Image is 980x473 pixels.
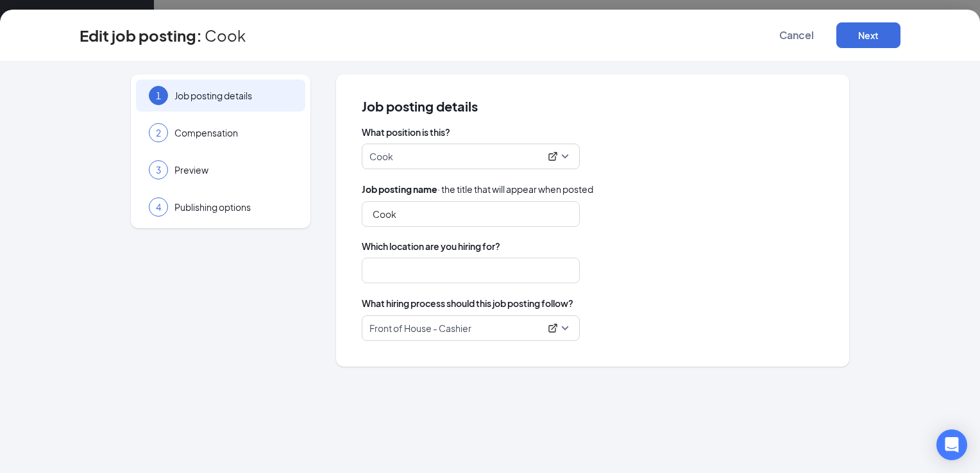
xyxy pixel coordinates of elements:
b: Job posting name [362,183,437,195]
span: Job posting details [174,89,292,102]
span: What hiring process should this job posting follow? [362,296,573,310]
span: Compensation [174,126,292,139]
span: Cancel [779,29,814,42]
span: 4 [156,201,161,213]
div: Front of House - Cashier [369,322,561,335]
button: Next [836,22,900,48]
div: Open Intercom Messenger [936,429,967,460]
span: Publishing options [174,201,292,213]
span: · the title that will appear when posted [362,182,593,196]
h3: Edit job posting: [80,24,202,46]
span: 2 [156,126,161,139]
span: Which location are you hiring for? [362,240,824,253]
span: 1 [156,89,161,102]
button: Cancel [765,22,829,48]
div: Cook [369,150,561,163]
p: Cook [369,150,393,163]
svg: ExternalLink [548,151,558,162]
span: What position is this? [362,126,824,138]
span: Job posting details [362,100,824,113]
svg: ExternalLink [548,323,558,333]
span: 3 [156,163,161,176]
span: Cook [205,29,246,42]
p: Front of House - Cashier [369,322,471,335]
span: Preview [174,163,292,176]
